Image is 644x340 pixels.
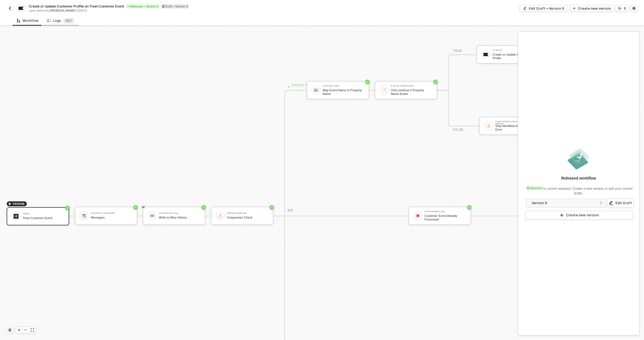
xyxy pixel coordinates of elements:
[467,205,472,210] span: icon-success-page
[560,213,564,217] span: icon-play
[382,88,387,93] img: icon
[609,201,613,205] span: icon-edit
[433,80,438,84] span: icon-success-page
[453,127,463,133] div: FALSE
[7,5,13,12] button: back
[150,213,155,218] img: icon
[566,213,599,217] div: Create new version
[142,205,145,209] span: eye-invisible
[8,6,12,11] img: back
[527,186,530,190] span: icon-versioning
[50,9,76,12] span: [PERSON_NAME]
[24,328,27,332] span: icon-minus
[13,202,25,206] span: TRIGGER
[323,85,364,87] div: Custom Code
[532,200,597,206] div: Version 6
[17,19,38,23] div: Workflow
[567,147,591,171] img: released.png
[525,183,633,196] div: is current released. Create a new version or edit your current drafts.
[17,328,21,332] span: icon-play
[133,205,138,210] span: icon-success-page
[615,201,632,205] div: Edit Draft
[63,18,74,24] sup: 11176
[391,85,432,87] div: If-Else Conditions
[23,213,64,215] div: Treet
[618,7,622,10] span: icon-versioning
[607,199,634,207] button: Edit Draft
[523,7,527,10] span: icon-edit
[415,213,420,218] img: icon
[493,53,534,60] div: Create or Update Klaviyo Profile
[314,88,319,93] img: icon
[47,18,74,24] div: Logs
[91,216,132,219] div: Messages
[483,52,488,57] img: icon
[227,212,268,214] div: Error handler
[201,205,206,210] span: icon-success-page
[578,6,611,11] div: Create new version
[23,216,64,220] div: Treet Customer Event
[570,5,614,12] button: Create new version
[425,211,466,213] div: Stop Workflow
[159,212,200,214] div: Custom API Call
[159,216,200,219] div: Write to Alloy History
[8,202,12,206] span: icon-play
[520,5,568,12] button: Edit Draft • Version 6
[14,214,19,219] img: icon
[632,7,636,10] span: icon-settings
[287,82,320,95] div: Success Catchall
[561,175,596,181] div: Released workflow
[624,6,626,11] div: 6
[425,214,466,221] div: Customer Event Already Processed
[287,208,320,214] div: 409
[29,9,322,13] div: Last edited by - [DATE]
[126,4,160,9] div: Released • Version 5
[365,80,370,84] span: icon-success-page
[526,186,543,190] div: Version 5
[453,48,462,54] div: TRUE
[29,4,124,9] span: Create or Update Customer Profile on Treet Customer Event
[486,123,491,128] img: icon
[573,7,576,10] span: icon-play
[495,124,537,131] div: Stop Workflow And Throw Error
[161,4,189,9] div: Draft • Version 6
[616,5,629,12] button: 6
[82,213,87,218] img: icon
[31,328,34,332] span: icon-expand
[91,212,132,214] div: Content Composer
[495,121,537,123] div: Stop Workflow And Throw Error
[19,6,23,11] img: integration-icon
[218,213,223,218] img: icon
[493,49,534,51] div: Klaviyo
[270,205,274,210] span: icon-success-page
[391,89,432,95] div: Only continue if Property Name Exists
[529,6,564,11] div: Edit Draft • Version 6
[162,5,165,8] span: icon-edit
[287,77,290,95] span: ·
[525,211,633,220] button: Create new version
[323,89,364,95] div: Map Event Name to Property Name
[227,216,268,219] div: Uniqueness Check
[65,206,70,210] span: icon-success-page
